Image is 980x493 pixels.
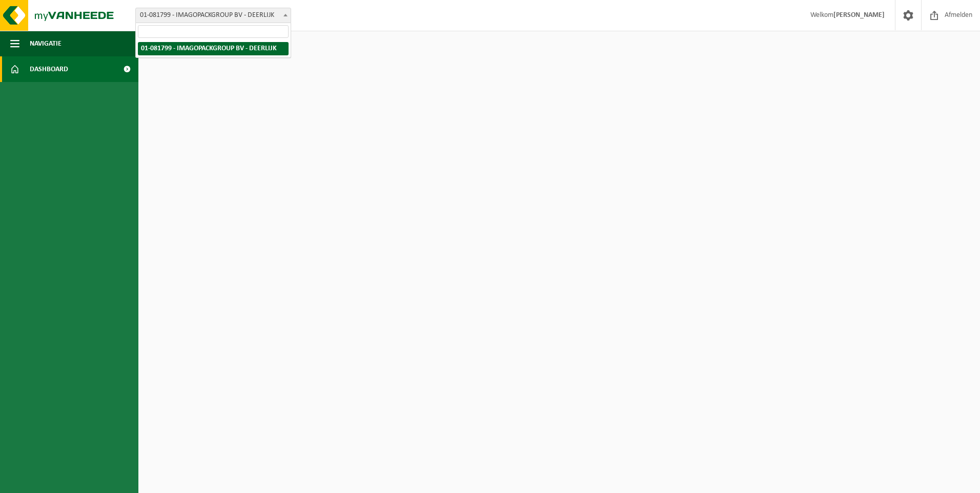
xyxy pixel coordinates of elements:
span: Dashboard [30,56,68,82]
span: 01-081799 - IMAGOPACKGROUP BV - DEERLIJK [135,8,291,23]
span: 01-081799 - IMAGOPACKGROUP BV - DEERLIJK [136,8,291,23]
span: Navigatie [30,31,62,56]
li: 01-081799 - IMAGOPACKGROUP BV - DEERLIJK [138,42,289,55]
strong: [PERSON_NAME] [833,11,885,19]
